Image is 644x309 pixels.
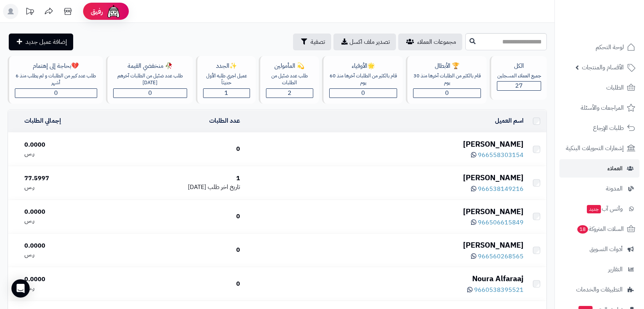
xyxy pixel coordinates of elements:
div: 🥀 منخفضي القيمة [113,62,187,70]
div: 77.5997 [24,174,112,183]
a: الطلبات [559,78,639,97]
div: ✨الجدد [203,62,250,70]
div: Open Intercom Messenger [11,279,30,298]
a: 💫 المأمولينطلب عدد ضئيل من الطلبات2 [257,56,320,104]
div: ر.س [24,183,112,192]
div: 0.0000 [24,275,112,284]
span: 18 [577,225,588,234]
a: عدد الطلبات [209,116,240,125]
span: لوحة التحكم [596,42,624,53]
a: إضافة عميل جديد [9,34,73,50]
div: [PERSON_NAME] [246,206,524,217]
div: [DATE] [118,183,240,192]
span: 0 [148,88,152,98]
a: مجموعات العملاء [398,34,462,50]
a: ✨الجددعميل اجري طلبه الأول حديثاّ1 [194,56,257,104]
div: ر.س [24,149,112,158]
button: تصفية [293,34,331,50]
div: Noura Alfaraaj [246,273,524,284]
span: 9660538395521 [474,285,524,295]
div: طلب عدد ضئيل من الطلبات آخرهم [DATE] [113,72,187,86]
span: 966506615849 [478,218,524,227]
span: 27 [515,81,523,90]
div: 0.0000 [24,208,112,216]
div: 💫 المأمولين [266,62,313,70]
div: قام بالكثير من الطلبات آخرها منذ 60 يوم [329,72,397,86]
a: 9660538395521 [467,285,524,295]
span: المدونة [606,183,623,194]
div: طلب عدد كبير من الطلبات و لم يطلب منذ 6 أشهر [15,72,97,86]
a: 966538149216 [471,184,524,194]
a: المدونة [559,179,639,198]
a: السلات المتروكة18 [559,220,639,238]
div: طلب عدد ضئيل من الطلبات [266,72,313,86]
span: العملاء [607,163,623,174]
span: إضافة عميل جديد [26,37,67,46]
span: رفيق [91,7,103,16]
a: 🏆 الأبطالقام بالكثير من الطلبات آخرها منذ 30 يوم0 [404,56,488,104]
span: 0 [445,88,449,98]
span: تاريخ اخر طلب [208,183,240,192]
a: 🥀 منخفضي القيمةطلب عدد ضئيل من الطلبات آخرهم [DATE]0 [104,56,194,104]
a: 💔بحاجة إلى إهتمامطلب عدد كبير من الطلبات و لم يطلب منذ 6 أشهر0 [6,56,104,104]
span: 966538149216 [478,184,524,194]
div: قام بالكثير من الطلبات آخرها منذ 30 يوم [413,72,481,86]
span: 0 [54,88,58,98]
span: 1 [224,88,228,98]
span: إشعارات التحويلات البنكية [566,143,624,154]
a: الكلجميع العملاء المسجلين27 [488,56,548,104]
div: [PERSON_NAME] [246,139,524,150]
div: الكل [497,62,541,70]
span: أدوات التسويق [590,244,623,255]
div: عميل اجري طلبه الأول حديثاّ [203,72,250,86]
span: 966558303154 [478,150,524,160]
span: 966560268565 [478,252,524,261]
div: ر.س [24,284,112,293]
div: 0 [118,246,240,255]
a: اسم العميل [495,116,524,125]
a: طلبات الإرجاع [559,119,639,137]
a: 🌟الأوفياءقام بالكثير من الطلبات آخرها منذ 60 يوم0 [320,56,404,104]
div: 🌟الأوفياء [329,62,397,70]
span: التطبيقات والخدمات [576,284,623,295]
a: وآتس آبجديد [559,200,639,218]
a: 966558303154 [471,150,524,160]
div: 1 [118,174,240,183]
span: تصفية [311,37,325,46]
div: 0 [118,280,240,288]
div: 0 [118,212,240,221]
span: جديد [587,205,601,213]
div: 🏆 الأبطال [413,62,481,70]
span: مجموعات العملاء [417,37,456,46]
a: التطبيقات والخدمات [559,280,639,299]
img: logo-2.png [592,14,637,30]
span: الأقسام والمنتجات [582,62,624,73]
span: التقارير [608,264,623,275]
img: ai-face.png [106,4,121,19]
div: 0.0000 [24,242,112,250]
span: وآتس آب [586,203,623,214]
div: 0 [118,145,240,154]
a: أدوات التسويق [559,240,639,258]
div: ر.س [24,250,112,259]
span: 2 [288,88,292,98]
span: تصدير ملف اكسل [349,37,390,46]
span: طلبات الإرجاع [593,123,624,133]
span: المراجعات والأسئلة [581,102,624,113]
a: المراجعات والأسئلة [559,99,639,117]
span: 0 [361,88,365,98]
a: تصدير ملف اكسل [333,34,396,50]
a: لوحة التحكم [559,38,639,56]
div: ر.س [24,216,112,225]
a: التقارير [559,260,639,279]
a: إجمالي الطلبات [24,116,61,125]
div: [PERSON_NAME] [246,172,524,183]
div: 0.0000 [24,141,112,149]
div: جميع العملاء المسجلين [497,72,541,80]
a: 966560268565 [471,252,524,261]
a: تحديثات المنصة [20,4,39,21]
a: 966506615849 [471,218,524,227]
div: [PERSON_NAME] [246,240,524,251]
a: إشعارات التحويلات البنكية [559,139,639,157]
a: العملاء [559,159,639,178]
